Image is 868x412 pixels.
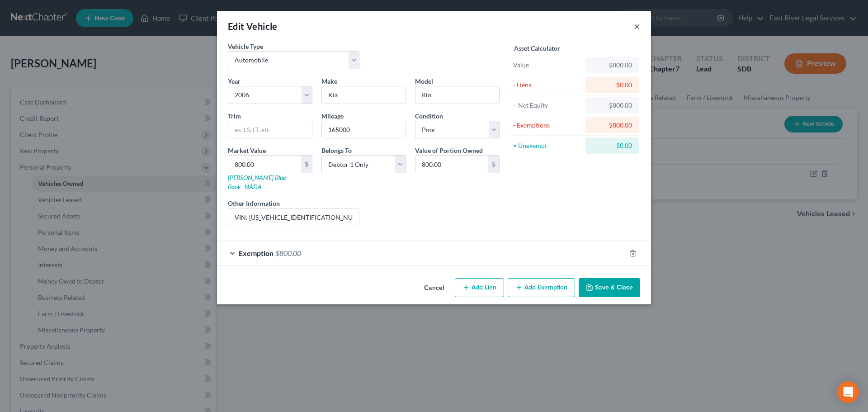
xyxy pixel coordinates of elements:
[321,77,337,85] span: Make
[228,42,263,51] label: Vehicle Type
[415,156,488,173] input: 0.00
[488,156,499,173] div: $
[415,76,433,86] label: Model
[634,21,640,32] button: ×
[593,141,632,150] div: $0.00
[415,146,483,155] label: Value of Portion Owned
[455,278,504,297] button: Add Lien
[321,147,352,154] span: Belongs To
[322,121,406,138] input: --
[228,121,312,138] input: ex. LS, LT, etc
[593,121,632,130] div: $800.00
[301,156,312,173] div: $
[417,279,451,297] button: Cancel
[322,86,406,104] input: ex. Nissan
[508,278,575,297] button: Add Exemption
[513,141,581,150] div: = Unexempt
[245,183,262,190] a: NADA
[513,81,581,90] div: - Liens
[415,111,443,121] label: Condition
[593,81,632,90] div: $0.00
[579,278,640,297] button: Save & Close
[321,111,344,121] label: Mileage
[514,43,560,53] label: Asset Calculator
[228,76,241,86] label: Year
[239,249,274,257] span: Exemption
[228,146,266,155] label: Market Value
[513,101,581,110] div: = Net Equity
[228,111,241,121] label: Trim
[593,61,632,70] div: $800.00
[837,381,859,403] div: Open Intercom Messenger
[228,208,359,226] input: (optional)
[513,121,581,130] div: - Exemptions
[415,86,499,104] input: ex. Altima
[593,101,632,110] div: $800.00
[275,249,301,257] span: $800.00
[228,199,280,208] label: Other Information
[228,174,286,190] a: [PERSON_NAME] Blue Book
[228,156,301,173] input: 0.00
[513,61,581,70] div: Value
[228,20,278,33] div: Edit Vehicle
